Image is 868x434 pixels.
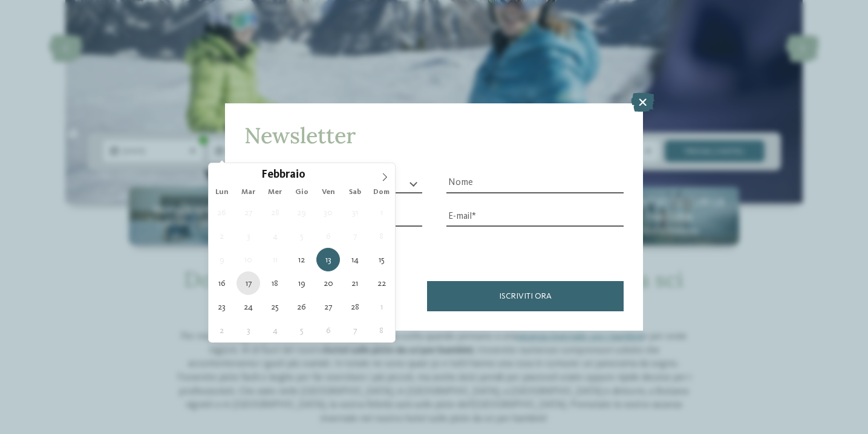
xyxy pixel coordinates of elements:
[370,295,393,319] span: Marzo 1, 2026
[237,224,260,248] span: Febbraio 3, 2026
[316,295,340,319] span: Febbraio 27, 2026
[210,201,233,224] span: Gennaio 26, 2026
[237,271,260,295] span: Febbraio 17, 2026
[263,248,287,271] span: Febbraio 11, 2026
[237,201,260,224] span: Gennaio 27, 2026
[290,201,313,224] span: Gennaio 29, 2026
[290,295,313,319] span: Febbraio 26, 2026
[370,271,393,295] span: Febbraio 22, 2026
[316,248,340,271] span: Febbraio 13, 2026
[370,248,393,271] span: Febbraio 15, 2026
[343,248,367,271] span: Febbraio 14, 2026
[290,248,313,271] span: Febbraio 12, 2026
[210,224,233,248] span: Febbraio 2, 2026
[209,189,235,196] span: Lun
[263,224,287,248] span: Febbraio 4, 2026
[427,281,624,311] button: Iscriviti ora
[210,248,233,271] span: Febbraio 9, 2026
[370,224,393,248] span: Febbraio 8, 2026
[263,295,287,319] span: Febbraio 25, 2026
[370,201,393,224] span: Febbraio 1, 2026
[343,271,367,295] span: Febbraio 21, 2026
[237,319,260,342] span: Marzo 3, 2026
[315,189,342,196] span: Ven
[263,201,287,224] span: Gennaio 28, 2026
[237,248,260,271] span: Febbraio 10, 2026
[316,224,340,248] span: Febbraio 6, 2026
[263,319,287,342] span: Marzo 4, 2026
[368,189,395,196] span: Dom
[316,319,340,342] span: Marzo 6, 2026
[290,224,313,248] span: Febbraio 5, 2026
[370,319,393,342] span: Marzo 8, 2026
[210,319,233,342] span: Marzo 2, 2026
[290,319,313,342] span: Marzo 5, 2026
[499,292,552,300] span: Iscriviti ora
[305,168,345,181] input: Year
[316,271,340,295] span: Febbraio 20, 2026
[290,271,313,295] span: Febbraio 19, 2026
[342,189,368,196] span: Sab
[289,189,315,196] span: Gio
[244,121,356,149] span: Newsletter
[343,319,367,342] span: Marzo 7, 2026
[316,201,340,224] span: Gennaio 30, 2026
[261,170,305,181] span: Febbraio
[262,189,289,196] span: Mer
[343,201,367,224] span: Gennaio 31, 2026
[210,271,233,295] span: Febbraio 16, 2026
[343,224,367,248] span: Febbraio 7, 2026
[237,295,260,319] span: Febbraio 24, 2026
[263,271,287,295] span: Febbraio 18, 2026
[343,295,367,319] span: Febbraio 28, 2026
[210,295,233,319] span: Febbraio 23, 2026
[235,189,262,196] span: Mar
